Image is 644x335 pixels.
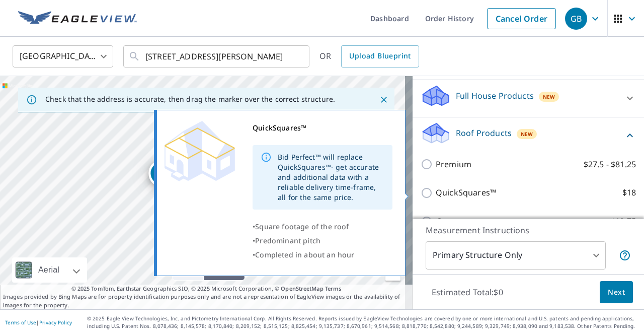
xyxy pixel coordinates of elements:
[18,11,137,26] img: EV Logo
[5,319,36,326] a: Terms of Use
[71,285,342,293] span: © 2025 TomTom, Earthstar Geographics SIO, © 2025 Microsoft Corporation, ©
[253,248,392,262] div: •
[12,257,87,283] div: Aerial
[421,121,636,150] div: Roof ProductsNew
[325,285,342,292] a: Terms
[349,50,411,62] span: Upload Blueprint
[436,215,461,228] p: Gutter
[278,148,384,207] div: Bid Perfect™ will replace QuickSquares™- get accurate and additional data with a reliable deliver...
[255,222,349,231] span: Square footage of the roof
[421,84,636,113] div: Full House ProductsNew
[521,130,533,138] span: New
[5,319,72,325] p: |
[424,281,511,303] p: Estimated Total: $0
[255,250,354,259] span: Completed in about an hour
[487,8,556,29] a: Cancel Order
[319,45,419,68] div: OR
[565,8,587,30] div: GB
[35,257,62,283] div: Aerial
[619,249,631,261] span: Your report will include only the primary structure on the property. For example, a detached gara...
[148,160,257,191] div: Dropped pin, building Randy Tadlock, Residential property, 551 SW 9th St Cooper, TX 75432
[426,241,606,270] div: Primary Structure Only
[145,42,289,71] input: Search by address or latitude-longitude
[611,215,636,228] p: $13.75
[253,121,392,135] div: QuickSquares™
[456,127,512,139] p: Roof Products
[13,42,113,71] div: [GEOGRAPHIC_DATA]
[608,286,625,299] span: Next
[436,186,496,199] p: QuickSquares™
[39,319,72,326] a: Privacy Policy
[253,234,392,248] div: •
[341,45,419,68] a: Upload Blueprint
[622,186,636,199] p: $18
[255,236,320,245] span: Predominant pitch
[253,220,392,234] div: •
[436,158,471,171] p: Premium
[45,95,335,104] p: Check that the address is accurate, then drag the marker over the correct structure.
[543,93,555,101] span: New
[600,281,633,304] button: Next
[377,93,390,106] button: Close
[584,158,636,171] p: $27.5 - $81.25
[426,224,631,236] p: Measurement Instructions
[456,90,534,102] p: Full House Products
[87,315,639,330] p: © 2025 Eagle View Technologies, Inc. and Pictometry International Corp. All Rights Reserved. Repo...
[165,121,235,181] img: Premium
[281,285,323,292] a: OpenStreetMap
